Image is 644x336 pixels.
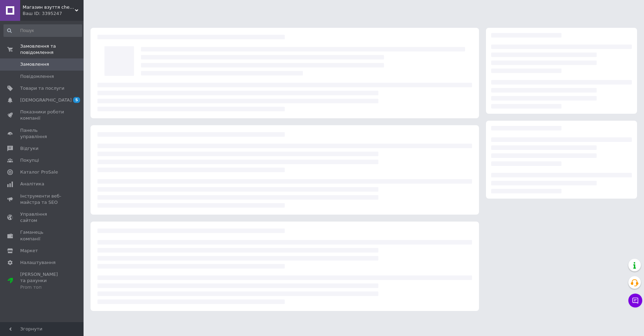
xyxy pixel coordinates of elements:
[73,97,80,103] span: 5
[20,193,64,206] span: Інструменти веб-майстра та SEO
[20,181,44,187] span: Аналітика
[628,294,642,307] button: Чат з покупцем
[20,43,84,56] span: Замовлення та повідомлення
[20,248,38,254] span: Маркет
[20,259,56,266] span: Налаштування
[20,211,64,224] span: Управління сайтом
[20,157,39,163] span: Покупці
[20,284,64,290] div: Prom топ
[20,85,64,91] span: Товари та послуги
[20,229,64,242] span: Гаманець компанії
[20,127,64,140] span: Панель управління
[3,24,82,37] input: Пошук
[20,169,58,175] span: Каталог ProSale
[20,73,54,80] span: Повідомлення
[20,109,64,121] span: Показники роботи компанії
[23,10,84,17] div: Ваш ID: 3395247
[20,271,64,290] span: [PERSON_NAME] та рахунки
[23,4,75,10] span: Магазин взуття cherry_berry
[20,145,38,152] span: Відгуки
[20,97,72,103] span: [DEMOGRAPHIC_DATA]
[20,61,49,67] span: Замовлення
